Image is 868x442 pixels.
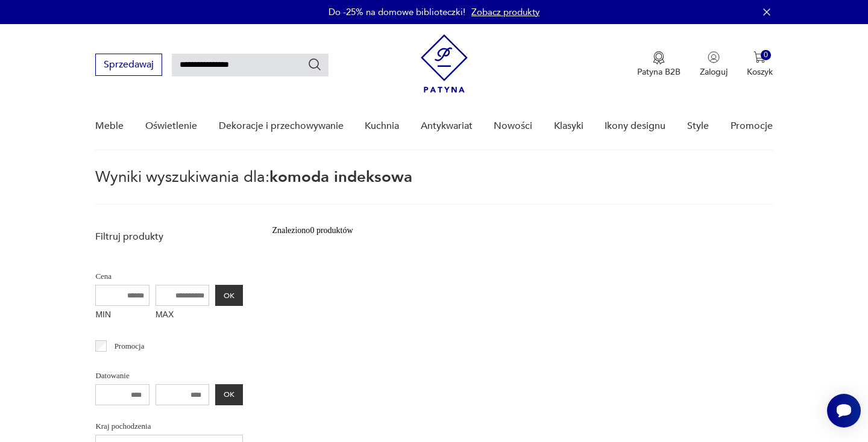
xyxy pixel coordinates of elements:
a: Ikona medaluPatyna B2B [637,51,681,78]
p: Promocja [115,340,145,353]
p: Filtruj produkty [95,230,243,243]
img: Ikona koszyka [753,51,766,63]
button: OK [215,285,243,306]
p: Do -25% na domowe biblioteczki! [329,6,465,18]
div: 0 [761,50,771,60]
a: Kuchnia [365,103,399,149]
button: Zaloguj [700,51,728,78]
p: Zaloguj [700,66,728,78]
label: MIN [95,306,149,325]
div: Znaleziono 0 produktów [272,224,353,237]
a: Style [687,103,709,149]
label: MAX [156,306,210,325]
p: Datowanie [95,369,243,382]
img: Ikona medalu [653,51,665,64]
a: Zobacz produkty [471,6,539,18]
a: Meble [95,103,124,149]
button: OK [215,384,243,405]
span: komoda indeksowa [269,166,412,188]
p: Wyniki wyszukiwania dla: [95,170,772,205]
p: Koszyk [747,66,773,78]
button: Patyna B2B [637,51,681,78]
a: Antykwariat [421,103,473,149]
button: Sprzedawaj [95,54,162,76]
button: 0Koszyk [747,51,773,78]
a: Dekoracje i przechowywanie [219,103,344,149]
a: Oświetlenie [145,103,197,149]
img: Ikonka użytkownika [708,51,720,63]
p: Patyna B2B [637,66,681,78]
p: Cena [95,270,243,283]
a: Klasyki [554,103,583,149]
button: Szukaj [307,57,322,72]
p: Kraj pochodzenia [95,420,243,433]
iframe: Smartsupp widget button [827,394,861,428]
a: Nowości [494,103,532,149]
a: Promocje [731,103,773,149]
a: Ikony designu [605,103,665,149]
img: Patyna - sklep z meblami i dekoracjami vintage [421,34,468,93]
a: Sprzedawaj [95,61,162,70]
